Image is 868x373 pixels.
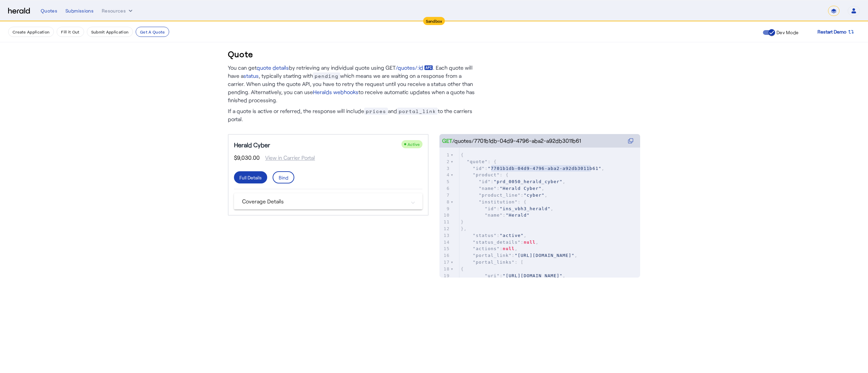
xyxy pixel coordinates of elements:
span: : , [461,193,548,198]
div: 4 [439,172,451,178]
span: } [461,219,464,224]
button: Submit Application [87,27,133,37]
div: 14 [439,239,451,246]
div: 2 [439,158,451,165]
span: null [503,246,515,251]
span: null [524,240,535,245]
div: 3 [439,165,451,172]
h5: Herald Cyber [234,140,270,150]
div: 15 [439,245,451,252]
span: : , [461,233,527,238]
span: : [461,213,530,218]
span: "ins_vbh3_herald" [500,206,551,211]
span: Active [408,142,420,147]
button: Create Application [8,27,54,37]
div: 1 [439,152,451,158]
span: "[URL][DOMAIN_NAME]" [515,253,575,258]
span: "product" [473,172,499,177]
span: "id" [479,179,491,184]
span: { [461,266,464,271]
div: 13 [439,232,451,239]
span: : , [461,206,554,211]
span: "status" [473,233,497,238]
span: portal_link [397,108,438,115]
span: Restart Demo [817,28,846,36]
span: pending [313,72,340,80]
p: You can get by retrieving any individual quote using GET . Each quote will have a , typically sta... [228,64,475,104]
button: Fill it Out [57,27,84,37]
span: "status_details" [473,240,520,245]
span: "cyber" [524,193,545,198]
div: 6 [439,185,451,192]
label: Dev Mode [775,29,798,36]
div: Sandbox [423,17,445,25]
span: "id" [473,166,485,171]
button: Full Details [234,171,267,183]
button: Bind [273,171,294,183]
div: 9 [439,205,451,212]
div: 12 [439,225,451,232]
span: "institution" [479,199,518,204]
img: Herald Logo [8,8,30,14]
div: Full Details [239,174,262,181]
span: : { [461,159,497,164]
span: : , [461,246,518,251]
div: 7 [439,192,451,199]
span: : , [461,240,539,245]
span: "[URL][DOMAIN_NAME]" [503,273,563,278]
button: Restart Demo [812,26,860,38]
span: "portal_links" [473,260,515,265]
div: Quotes [41,7,57,14]
span: "actions" [473,246,499,251]
div: 8 [439,199,451,205]
span: { [461,152,464,157]
span: prices [364,108,388,115]
mat-expansion-panel-header: Coverage Details [234,193,422,210]
span: "id" [485,206,497,211]
div: Submissions [65,7,94,14]
a: Heralds webhooks [313,88,358,96]
span: $9,030.00 [234,154,260,162]
div: Bind [279,174,288,181]
span: "7701b1db-04d9-4796-aba2-a92db3011b61" [488,166,601,171]
span: : , [461,186,545,191]
span: GET [442,137,452,145]
div: 5 [439,178,451,185]
a: status [243,72,259,80]
button: Resources dropdown menu [102,7,134,14]
span: "prd_0050_herald_cyber" [494,179,563,184]
div: 11 [439,219,451,225]
span: "name" [485,213,503,218]
div: 16 [439,252,451,259]
div: 18 [439,266,451,272]
p: If a quote is active or referred, the response will include and to the carriers portal. [228,104,475,123]
button: Get A Quote [136,27,169,37]
span: : , [461,253,577,258]
a: quote details [257,64,289,72]
span: "portal_link" [473,253,512,258]
span: "uri" [485,273,500,278]
span: : , [461,179,566,184]
span: "Herald" [506,213,530,218]
span: : [ [461,260,524,265]
span: "active" [500,233,524,238]
h3: Quote [228,49,253,60]
span: "name" [479,186,497,191]
a: /quotes/:id [396,64,433,72]
span: }, [461,226,467,231]
div: 10 [439,212,451,219]
span: : , [461,273,566,278]
mat-panel-title: Coverage Details [242,197,406,205]
span: "product_line" [479,193,521,198]
span: "Herald Cyber" [500,186,542,191]
span: "quote" [467,159,488,164]
span: : { [461,199,527,204]
div: 17 [439,259,451,266]
span: : { [461,172,509,177]
span: : , [461,166,605,171]
div: /quotes/7701b1db-04d9-4796-aba2-a92db3011b61 [442,137,581,145]
div: 19 [439,272,451,279]
span: View in Carrier Portal [260,154,315,162]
